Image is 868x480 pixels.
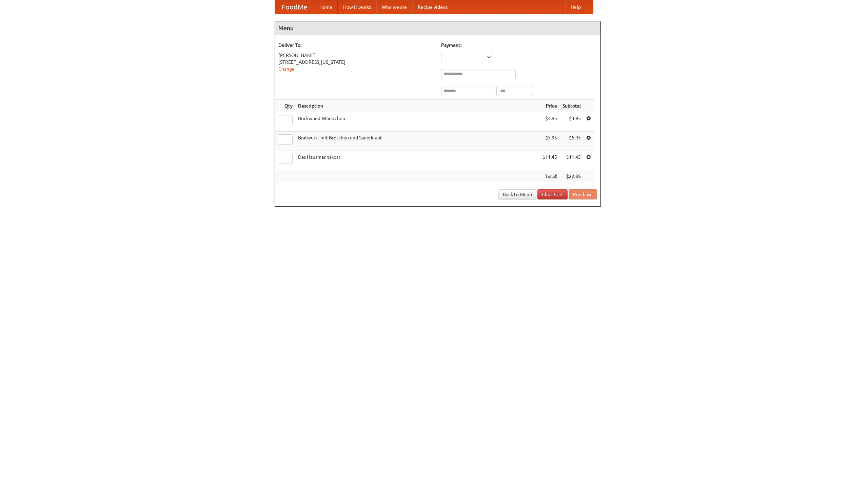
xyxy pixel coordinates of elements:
[565,0,586,14] a: Help
[560,112,584,132] td: $4.95
[540,151,560,170] td: $11.45
[278,59,434,65] div: [STREET_ADDRESS][US_STATE]
[498,189,536,199] a: Back to Menu
[278,52,434,59] div: [PERSON_NAME]
[295,100,540,112] th: Description
[275,100,295,112] th: Qty
[278,66,295,72] a: Change
[376,0,412,14] a: Who we are
[540,100,560,112] th: Price
[441,42,597,49] h5: Payment:
[560,151,584,170] td: $11.45
[540,132,560,151] td: $5.95
[540,112,560,132] td: $4.95
[569,189,597,199] button: Purchase
[278,42,434,49] h5: Deliver To:
[412,0,453,14] a: Recipe videos
[295,151,540,170] td: Das Hausmannskost
[275,21,600,35] h4: Menu
[537,189,568,199] a: Clear Cart
[560,170,584,183] th: $22.35
[560,100,584,112] th: Subtotal
[540,170,560,183] th: Total:
[275,0,314,14] a: FoodMe
[560,132,584,151] td: $5.95
[295,132,540,151] td: Bratwurst mit Brötchen und Sauerkraut
[338,0,376,14] a: How it works
[295,112,540,132] td: Bockwurst Würstchen
[314,0,338,14] a: Home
